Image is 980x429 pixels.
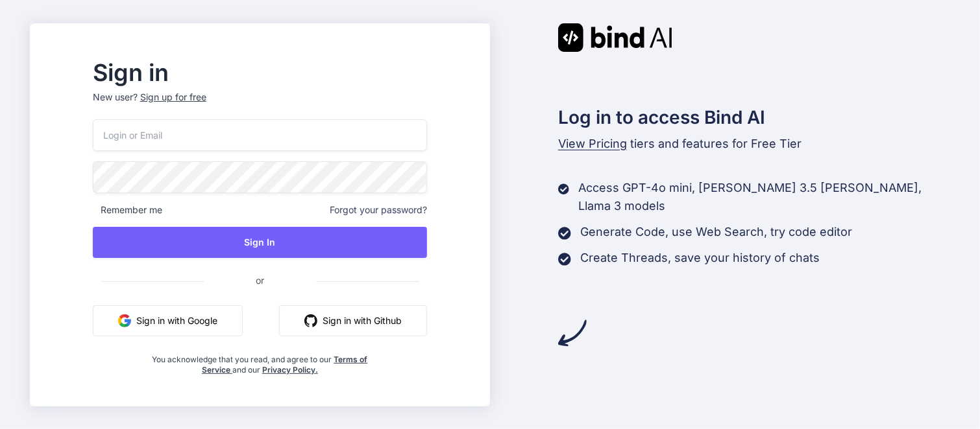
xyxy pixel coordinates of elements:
[93,227,427,258] button: Sign In
[279,305,427,336] button: Sign in with Github
[93,91,427,119] p: New user?
[558,135,950,153] p: tiers and features for Free Tier
[262,365,318,375] a: Privacy Policy.
[558,319,587,347] img: arrow
[202,354,368,375] a: Terms of Service
[118,314,131,327] img: google
[93,305,243,336] button: Sign in with Google
[149,347,372,375] div: You acknowledge that you read, and agree to our and our
[558,104,950,131] h2: Log in to access Bind AI
[578,179,950,215] p: Access GPT-4o mini, [PERSON_NAME] 3.5 [PERSON_NAME], Llama 3 models
[140,91,206,104] div: Sign up for free
[580,249,820,267] p: Create Threads, save your history of chats
[580,223,852,241] p: Generate Code, use Web Search, try code editor
[558,23,672,52] img: Bind AI logo
[93,203,162,216] span: Remember me
[93,119,427,151] input: Login or Email
[204,264,316,296] span: or
[304,314,317,327] img: github
[93,62,427,83] h2: Sign in
[558,137,627,150] span: View Pricing
[330,203,427,216] span: Forgot your password?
